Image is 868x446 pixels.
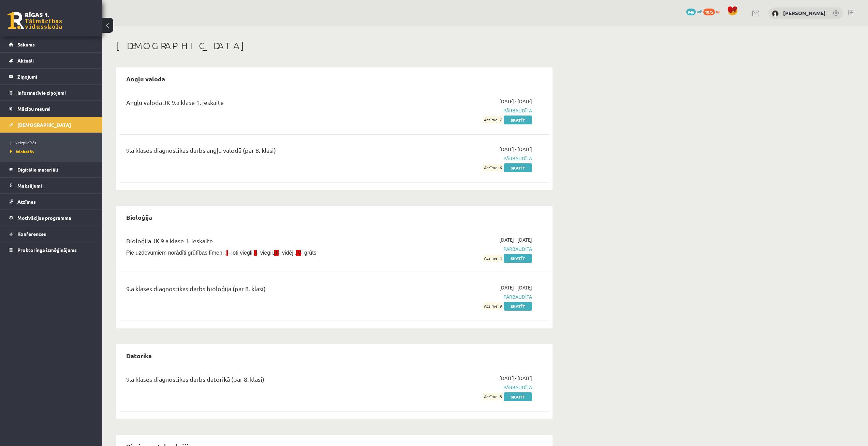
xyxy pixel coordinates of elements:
[17,122,71,128] span: [DEMOGRAPHIC_DATA]
[126,236,393,249] div: Bioloģija JK 9.a klase 1. ieskaite
[403,293,532,300] span: Pārbaudīta
[10,139,95,146] a: Neizpildītās
[296,250,301,256] span: IV
[126,375,393,387] div: 9.a klases diagnostikas darbs datorikā (par 8. klasi)
[119,348,159,364] h2: Datorika
[119,209,159,225] h2: Bioloģija
[17,199,36,205] span: Atzīmes
[17,215,71,221] span: Motivācijas programma
[254,250,257,256] span: II
[126,284,393,297] div: 9.a klases diagnostikas darbs bioloģijā (par 8. klasi)
[9,226,94,242] a: Konferences
[17,41,35,48] span: Sākums
[504,163,532,172] a: Skatīt
[17,69,94,84] legend: Ziņojumi
[126,250,317,256] span: Pie uzdevumiem norādīti grūtības līmeņi : - ļoti viegli, - viegli, - vidēji, - grūts
[504,302,532,311] a: Skatīt
[17,231,46,237] span: Konferences
[483,302,503,310] span: Atzīme: 9
[9,117,94,133] a: [DEMOGRAPHIC_DATA]
[504,254,532,263] a: Skatīt
[9,194,94,210] a: Atzīmes
[9,69,94,84] a: Ziņojumi
[483,255,503,262] span: Atzīme: 4
[499,146,532,153] span: [DATE] - [DATE]
[116,40,553,52] h1: [DEMOGRAPHIC_DATA]
[772,10,779,17] img: Alekss Kozlovskis
[403,155,532,162] span: Pārbaudīta
[483,116,503,123] span: Atzīme: 7
[17,57,34,64] span: Aktuāli
[504,116,532,124] a: Skatīt
[686,9,696,15] span: 946
[17,106,50,112] span: Mācību resursi
[703,9,715,15] span: 1075
[126,146,393,158] div: 9.a klases diagnostikas darbs angļu valodā (par 8. klasi)
[483,164,503,171] span: Atzīme: 6
[119,71,172,87] h2: Angļu valoda
[10,149,34,154] span: Izlabotās
[9,85,94,100] a: Informatīvie ziņojumi
[8,12,62,29] a: Rīgas 1. Tālmācības vidusskola
[17,247,77,253] span: Proktoringa izmēģinājums
[17,85,94,100] legend: Informatīvie ziņojumi
[499,375,532,382] span: [DATE] - [DATE]
[126,98,393,110] div: Angļu valoda JK 9.a klase 1. ieskaite
[9,210,94,226] a: Motivācijas programma
[9,242,94,258] a: Proktoringa izmēģinājums
[17,178,94,193] legend: Maksājumi
[9,162,94,177] a: Digitālie materiāli
[499,98,532,105] span: [DATE] - [DATE]
[10,148,95,154] a: Izlabotās
[9,37,94,52] a: Sākums
[9,178,94,193] a: Maksājumi
[403,107,532,114] span: Pārbaudīta
[9,101,94,117] a: Mācību resursi
[716,9,720,14] span: xp
[226,250,228,256] span: I
[17,166,58,173] span: Digitālie materiāli
[703,9,724,14] a: 1075 xp
[686,9,702,14] a: 946 mP
[783,10,826,16] a: [PERSON_NAME]
[499,284,532,291] span: [DATE] - [DATE]
[9,53,94,68] a: Aktuāli
[483,393,503,400] span: Atzīme: 8
[10,140,36,145] span: Neizpildītās
[403,245,532,253] span: Pārbaudīta
[697,9,702,14] span: mP
[504,392,532,401] a: Skatīt
[274,250,279,256] span: III
[499,236,532,243] span: [DATE] - [DATE]
[403,384,532,391] span: Pārbaudīta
